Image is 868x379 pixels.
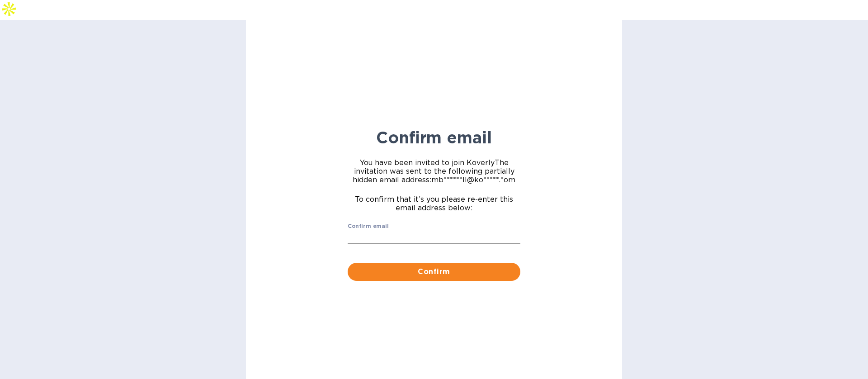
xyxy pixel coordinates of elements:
label: Confirm email [348,224,389,229]
span: To confirm that it’s you please re-enter this email address below: [348,195,520,212]
b: Confirm email [376,128,492,147]
span: Confirm [355,266,513,277]
button: Confirm [348,263,520,281]
span: You have been invited to join Koverly The invitation was sent to the following partially hidden e... [348,158,520,184]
